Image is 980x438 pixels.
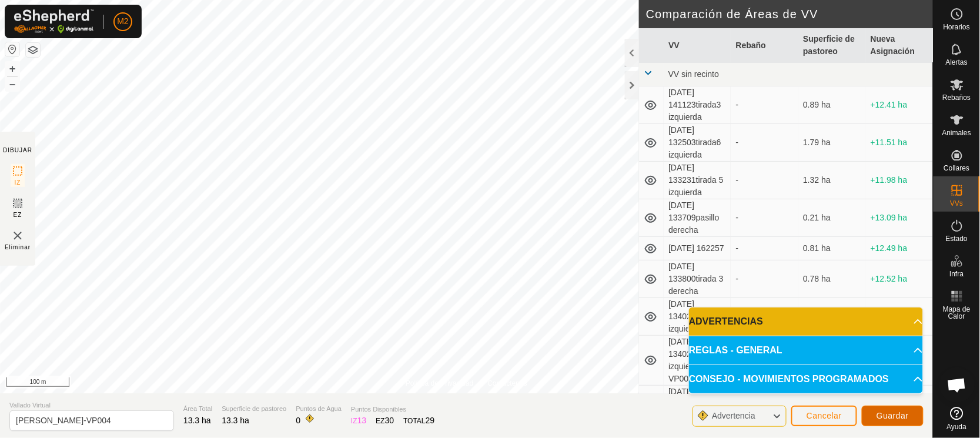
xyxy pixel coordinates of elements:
span: VV sin recinto [668,69,719,79]
td: [DATE] 133231tirada 5 izquierda [664,162,731,199]
span: Puntos de Agua [296,404,342,414]
button: Cancelar [791,406,857,426]
div: - [735,136,794,149]
div: TOTAL [403,414,434,427]
span: M2 [117,15,128,28]
p-accordion-header: CONSEJO - MOVIMIENTOS PROGRAMADOS [689,365,923,393]
td: +12.49 ha [865,237,933,260]
img: VV [11,229,25,243]
span: Animales [942,129,971,136]
h2: Comparación de Áreas de VV [646,7,933,21]
td: 1.32 ha [798,162,866,199]
td: [DATE] 141123tirada3 izquierda [664,86,731,124]
td: +13.09 ha [865,199,933,237]
th: VV [664,28,731,63]
td: 0.81 ha [798,237,866,260]
a: Contáctenos [488,378,527,389]
span: VVs [950,200,963,207]
span: REGLAS - GENERAL [689,343,782,357]
div: - [735,174,794,186]
div: - [735,212,794,224]
td: +11.98 ha [865,162,933,199]
a: Ayuda [934,402,980,435]
td: +12.76 ha [865,298,933,336]
a: Política de Privacidad [406,378,473,389]
td: 0.89 ha [798,86,866,124]
div: IZ [351,414,366,427]
span: 13 [357,416,367,425]
div: - [735,273,794,285]
td: [DATE] 134027tirada 2 izquierda-VP001 [664,336,731,386]
img: Logo Gallagher [14,9,94,34]
td: 0.21 ha [798,199,866,237]
span: IZ [15,178,21,187]
div: DIBUJAR [3,146,32,155]
button: Guardar [862,406,924,426]
p-accordion-header: REGLAS - GENERAL [689,336,923,365]
td: [DATE] 133800tirada 3 derecha [664,260,731,298]
span: Rebaños [942,94,971,101]
th: Rebaño [731,28,798,63]
td: 1.79 ha [798,124,866,162]
span: Área Total [183,404,212,414]
span: Eliminar [5,243,31,252]
td: [DATE] 134503tirada 1 izquierda [664,386,731,423]
span: Cancelar [807,411,842,420]
span: ADVERTENCIAS [689,315,763,329]
span: 29 [426,416,435,425]
a: Chat abierto [939,367,975,403]
td: [DATE] 133709pasillo derecha [664,199,731,237]
td: 0.78 ha [798,260,866,298]
span: Vallado Virtual [9,400,174,410]
div: - [735,242,794,255]
th: Nueva Asignación [865,28,933,63]
span: Infra [949,270,964,277]
span: 13.3 ha [222,416,249,425]
span: 30 [385,416,394,425]
td: 0.54 ha [798,298,866,336]
span: Superficie de pastoreo [222,404,286,414]
span: Alertas [946,59,968,66]
span: Ayuda [947,423,967,430]
span: Guardar [877,411,909,420]
button: + [5,62,19,76]
span: Mapa de Calor [936,306,977,320]
span: Puntos Disponibles [351,404,434,414]
span: 13.3 ha [183,416,211,425]
div: - [735,99,794,111]
td: [DATE] 134027tirada 2 izquierda [664,298,731,336]
td: +12.52 ha [865,260,933,298]
td: +11.51 ha [865,124,933,162]
td: [DATE] 132503tirada6 izquierda [664,124,731,162]
td: [DATE] 162257 [664,237,731,260]
p-accordion-header: ADVERTENCIAS [689,307,923,336]
td: +12.41 ha [865,86,933,124]
span: EZ [14,210,22,219]
span: Advertencia [712,411,755,420]
button: Restablecer Mapa [5,42,19,56]
th: Superficie de pastoreo [798,28,866,63]
div: EZ [376,414,394,427]
span: 0 [296,416,300,425]
span: Horarios [944,24,970,31]
span: Collares [944,165,969,172]
button: Capas del Mapa [26,43,40,57]
span: Estado [946,235,968,242]
button: – [5,77,19,91]
span: CONSEJO - MOVIMIENTOS PROGRAMADOS [689,372,889,386]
